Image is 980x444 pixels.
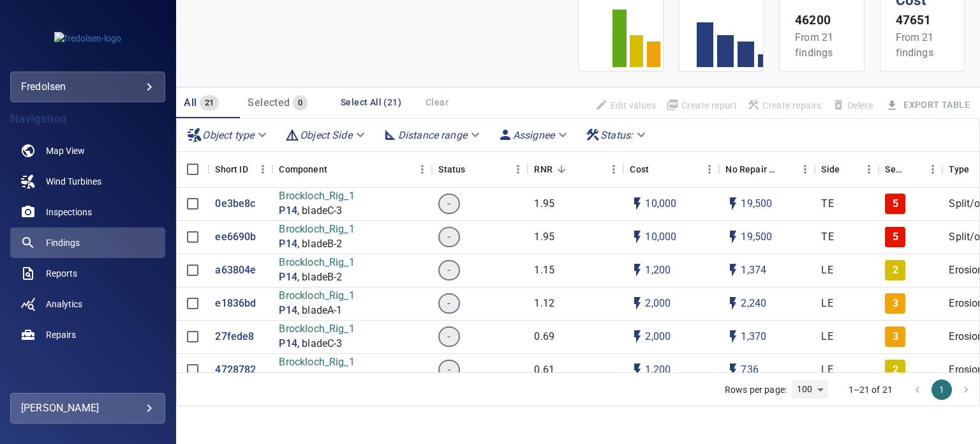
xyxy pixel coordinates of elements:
[279,270,297,285] p: P14
[46,206,92,218] span: Inspections
[742,95,827,116] span: Apply the latest inspection filter to create repairs
[336,91,406,114] button: Select All (21)
[885,151,905,187] div: Severity
[297,303,343,318] p: , bladeA-1
[440,330,458,344] span: -
[440,296,458,311] span: -
[821,363,833,378] p: LE
[215,230,256,245] a: ee6690b
[849,383,893,396] p: 1–21 of 21
[741,197,772,211] p: 19,500
[440,197,458,211] span: -
[378,124,487,146] div: Distance range
[534,230,554,245] p: 1.95
[741,330,766,344] p: 1,370
[440,263,458,278] span: -
[279,355,354,370] p: Brockloch_Rig_1
[184,96,197,109] span: All
[215,263,256,278] a: a63804e
[465,160,483,178] button: Sort
[297,370,343,385] p: , bladeC-3
[46,298,82,310] span: Analytics
[432,151,528,187] div: Status
[46,175,101,188] span: Wind Turbines
[645,363,671,378] p: 1,200
[795,31,833,59] span: From 21 findings
[528,151,623,187] div: RNR
[279,256,354,270] p: Brockloch_Rig_1
[10,289,165,319] a: analytics noActive
[796,160,815,179] button: Menu
[297,237,343,252] p: , bladeB-2
[438,151,465,187] div: Status
[725,196,741,211] svg: Auto impact
[893,296,898,311] p: 3
[893,263,898,278] p: 2
[630,196,645,211] svg: Auto cost
[534,263,554,278] p: 1.15
[815,151,879,187] div: Side
[630,151,649,187] div: The base labour and equipment costs to repair the finding. Does not include the loss of productio...
[795,11,848,30] p: 46200
[719,151,815,187] div: No Repair Cost
[630,362,645,378] svg: Auto cost
[300,129,352,141] em: Object Side
[215,330,254,344] p: 27fede8
[778,160,796,178] button: Sort
[513,129,554,141] em: Assignee
[10,197,165,227] a: inspections noActive
[725,296,741,311] svg: Auto impact
[10,166,165,197] a: windturbines noActive
[590,95,661,116] span: Findings that are included in repair orders will not be updated
[645,330,671,344] p: 2,000
[896,31,934,59] span: From 21 findings
[215,296,256,311] a: e1836bd
[297,204,343,218] p: , bladeC-3
[279,303,297,318] a: P14
[725,329,741,344] svg: Auto impact
[604,160,623,179] button: Menu
[725,362,741,378] svg: Auto impact
[248,96,290,109] span: Selected
[741,363,758,378] p: 736
[297,270,343,285] p: , bladeB-2
[623,151,719,187] div: Cost
[509,160,528,179] button: Menu
[821,197,833,211] p: TE
[534,363,554,378] p: 0.61
[279,237,297,252] a: P14
[493,124,575,146] div: Assignee
[821,296,833,311] p: LE
[923,160,942,179] button: Menu
[279,189,354,204] p: Brockloch_Rig_1
[725,229,741,245] svg: Auto impact
[327,160,345,178] button: Sort
[630,263,645,278] svg: Auto cost
[905,160,923,178] button: Sort
[46,328,76,341] span: Repairs
[893,230,898,245] p: 5
[440,230,458,245] span: -
[645,263,671,278] p: 1,200
[200,96,219,111] span: 21
[10,319,165,350] a: repairs noActive
[534,296,554,311] p: 1.12
[10,112,165,125] h4: Navigation
[209,151,272,187] div: Short ID
[700,160,719,179] button: Menu
[649,160,667,178] button: Sort
[279,204,297,218] a: P14
[182,124,274,146] div: Object type
[10,72,165,102] div: fredolsen
[46,267,77,280] span: Reports
[630,329,645,344] svg: Auto cost
[859,160,879,179] button: Menu
[645,296,671,311] p: 2,000
[46,236,80,249] span: Findings
[534,330,554,344] p: 0.69
[279,370,297,385] a: P14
